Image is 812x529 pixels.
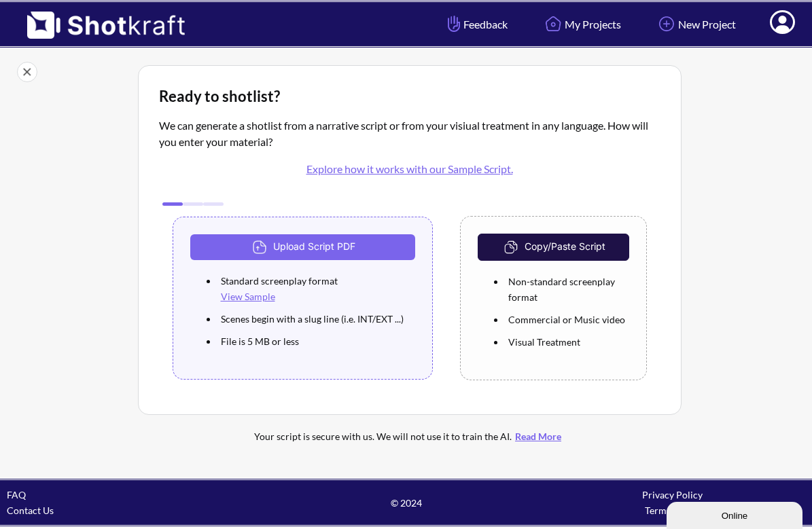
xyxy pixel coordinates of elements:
[478,234,629,261] button: Copy/Paste Script
[505,270,629,308] li: Non-standard screenplay format
[217,308,416,330] li: Scenes begin with a slug line (i.e. INT/EXT ...)
[190,234,416,260] button: Upload Script PDF
[531,6,631,42] a: My Projects
[645,6,746,42] a: New Project
[7,505,54,516] a: Contact Us
[655,12,678,35] img: Add Icon
[7,489,26,500] a: FAQ
[217,270,416,308] li: Standard screenplay format
[667,499,805,529] iframe: chat widget
[444,16,508,32] span: Feedback
[159,86,660,107] div: Ready to shotlist?
[501,237,525,257] img: CopyAndPaste Icon
[192,428,627,444] div: Your script is secure with us. We will not use it to train the AI.
[217,330,416,352] li: File is 5 MB or less
[306,162,513,175] a: Explore how it works with our Sample Script.
[273,495,540,511] span: © 2024
[505,331,629,353] li: Visual Treatment
[249,237,273,257] img: Upload Icon
[505,308,629,331] li: Commercial or Music video
[539,503,805,518] div: Terms of Use
[539,487,805,503] div: Privacy Policy
[17,62,37,82] img: Close Icon
[221,291,275,302] a: View Sample
[159,117,660,188] p: We can generate a shotlist from a narrative script or from your visiual treatment in any language...
[444,12,463,35] img: Hand Icon
[512,431,565,442] a: Read More
[542,12,565,35] img: Home Icon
